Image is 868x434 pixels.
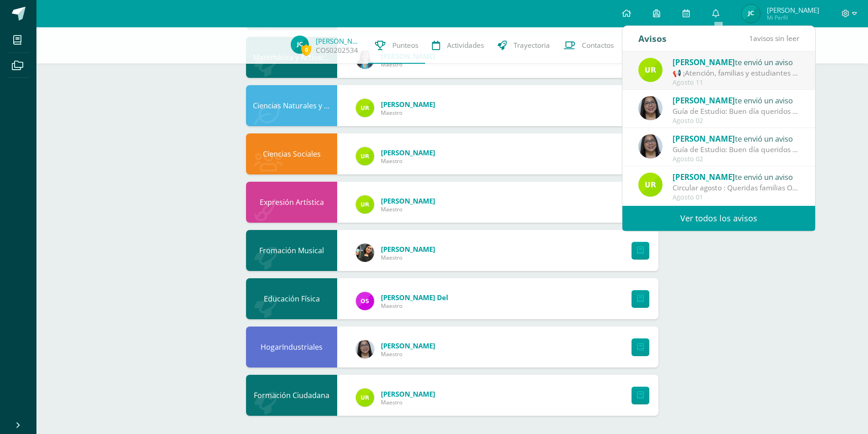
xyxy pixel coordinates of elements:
div: HogarIndustriales [246,327,337,368]
a: [PERSON_NAME] [381,341,435,350]
div: Circular agosto : Queridas familias Osoristas: Con gran entusiasmo les damos la bienvenida a este... [673,183,799,193]
img: b26c9f858939c81e3582dc868291869f.png [638,173,663,197]
a: Contactos [557,27,621,64]
span: Maestro [381,61,435,68]
div: Ciencias Naturales y Tecnología [246,85,337,126]
div: te envió un aviso [673,56,799,68]
div: Agosto 02 [673,117,799,125]
div: Avisos [638,26,667,51]
a: Punteos [368,27,425,64]
div: Fromación Musical [246,230,337,271]
img: 7f437894e29d02b7b1abd35de6b0bb29.png [742,5,760,23]
a: [PERSON_NAME] [381,196,435,205]
span: avisos sin leer [749,33,799,43]
div: te envió un aviso [673,171,799,183]
span: Actividades [447,41,484,50]
img: b26c9f858939c81e3582dc868291869f.png [356,195,374,214]
a: [PERSON_NAME] [381,389,435,398]
span: 1 [749,33,753,43]
a: [PERSON_NAME] [381,148,435,157]
span: Trayectoria [514,41,550,50]
img: 90c3bb5543f2970d9a0839e1ce488333.png [638,96,663,120]
a: [PERSON_NAME] [381,100,435,109]
a: COS0202534 [316,46,358,55]
img: b26c9f858939c81e3582dc868291869f.png [356,99,374,117]
div: Ciencias Sociales [246,133,337,174]
span: Maestro [381,302,448,310]
span: Maestro [381,398,435,406]
div: Formación Ciudadana [246,375,337,416]
div: Expresión Artística [246,182,337,223]
span: Maestro [381,157,435,165]
a: [PERSON_NAME] [381,245,435,254]
span: Contactos [582,41,614,50]
span: Punteos [392,41,418,50]
a: [PERSON_NAME] [316,36,361,46]
span: Maestro [381,350,435,358]
img: b26c9f858939c81e3582dc868291869f.png [356,388,374,407]
span: [PERSON_NAME] [673,133,735,144]
span: [PERSON_NAME] [673,95,735,106]
span: 0 [301,44,311,56]
img: 90c3bb5543f2970d9a0839e1ce488333.png [638,134,663,158]
a: [PERSON_NAME] del [381,293,448,302]
img: b26c9f858939c81e3582dc868291869f.png [638,58,663,82]
div: Educación Física [246,278,337,319]
a: Ver todos los avisos [622,206,815,231]
a: Trayectoria [491,27,557,64]
img: afbb90b42ddb8510e0c4b806fbdf27cc.png [356,244,374,262]
img: bce0f8ceb38355b742bd4151c3279ece.png [356,292,374,310]
span: Maestro [381,205,435,213]
div: te envió un aviso [673,94,799,106]
div: Guía de Estudio: Buen día queridos papitos y estudiantes por este medio les comparto la guía de e... [673,144,799,155]
div: Agosto 02 [673,155,799,163]
span: Maestro [381,109,435,117]
img: b26c9f858939c81e3582dc868291869f.png [356,147,374,165]
div: 📢 ¡Atención, familias y estudiantes COS! 🎉💛❤️: ¡Mañana es un día especial! 🌟 Tendremos la present... [673,68,799,78]
div: Guía de Estudio: Buen día queridos papitos y estudiantes por este medio les comparto la guía de e... [673,106,799,117]
span: [PERSON_NAME] [767,5,819,15]
img: 7f437894e29d02b7b1abd35de6b0bb29.png [291,36,309,54]
a: Actividades [425,27,491,64]
span: [PERSON_NAME] [673,172,735,182]
span: Maestro [381,254,435,261]
span: [PERSON_NAME] [673,57,735,67]
img: 90c3bb5543f2970d9a0839e1ce488333.png [356,340,374,358]
span: Mi Perfil [767,14,819,21]
div: te envió un aviso [673,133,799,144]
div: Agosto 11 [673,79,799,87]
div: Agosto 01 [673,194,799,201]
